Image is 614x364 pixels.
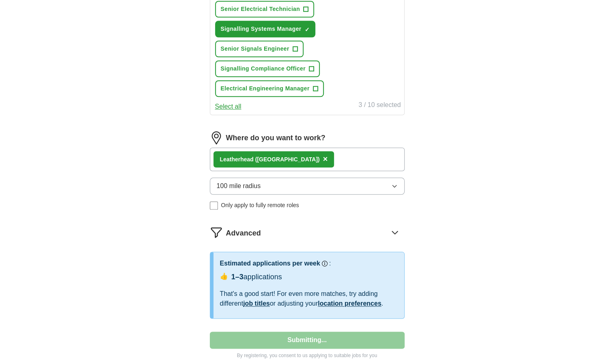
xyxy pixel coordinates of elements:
span: Electrical Engineering Manager [221,84,310,93]
a: location preferences [318,300,381,307]
span: 👍 [220,272,228,281]
span: ✓ [304,26,309,33]
button: Electrical Engineering Manager [215,80,324,97]
span: Signalling Systems Manager [221,25,302,33]
strong: Leatherhead [220,156,254,163]
button: Signalling Compliance Officer [215,60,320,77]
span: × [323,154,328,163]
button: Submitting... [210,332,405,349]
span: 100 mile radius [217,181,261,191]
button: Signalling Systems Manager✓ [215,21,316,37]
span: Advanced [226,228,261,239]
span: ([GEOGRAPHIC_DATA]) [255,156,320,163]
h3: Estimated applications per week [220,259,320,268]
h3: : [329,259,331,268]
button: Senior Signals Engineer [215,41,304,57]
button: Senior Electrical Technician [215,1,315,17]
span: Senior Signals Engineer [221,45,289,53]
button: Select all [215,102,241,111]
a: job titles [243,300,270,307]
button: 100 mile radius [210,178,405,195]
span: Only apply to fully remote roles [221,201,299,210]
div: That's a good start! For even more matches, try adding different or adjusting your . [220,289,398,308]
label: Where do you want to work? [226,133,325,143]
input: Only apply to fully remote roles [210,201,218,210]
img: location.png [210,131,223,144]
button: × [323,153,328,165]
p: By registering, you consent to us applying to suitable jobs for you [210,352,405,359]
span: Signalling Compliance Officer [221,64,306,73]
div: applications [231,272,282,283]
span: Senior Electrical Technician [221,5,300,13]
div: 3 / 10 selected [358,100,401,111]
span: 1–3 [231,273,243,281]
img: filter [210,226,223,239]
